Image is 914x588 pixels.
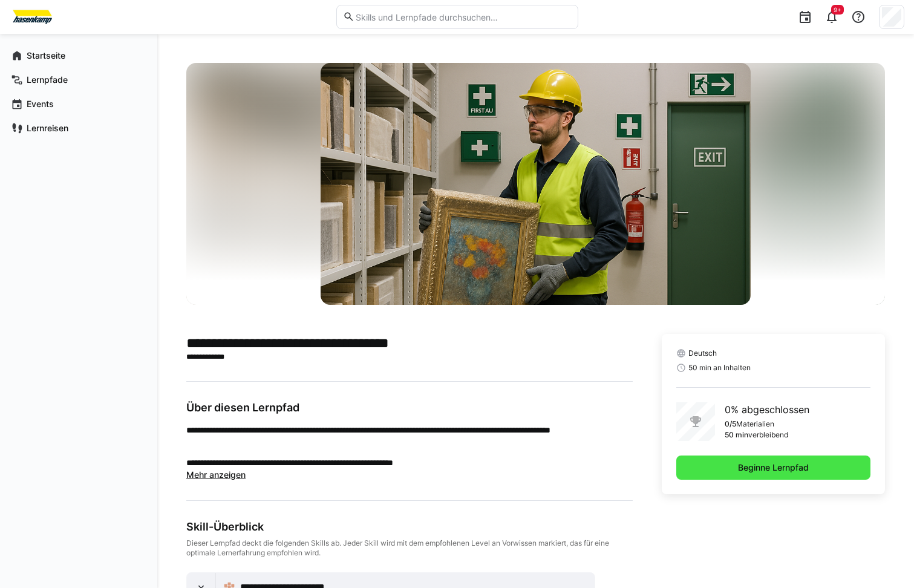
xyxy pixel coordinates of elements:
[748,430,788,440] p: verbleibend
[725,419,736,429] p: 0/5
[834,6,841,13] span: 9+
[688,348,717,358] span: Deutsch
[186,469,246,480] span: Mehr anzeigen
[736,462,811,474] span: Beginne Lernpfad
[688,363,751,373] span: 50 min an Inhalten
[676,456,870,480] button: Beginne Lernpfad
[186,401,633,414] h3: Über diesen Lernpfad
[725,430,748,440] p: 50 min
[186,520,633,534] div: Skill-Überblick
[725,402,809,417] p: 0% abgeschlossen
[736,419,774,429] p: Materialien
[186,538,633,558] div: Dieser Lernpfad deckt die folgenden Skills ab. Jeder Skill wird mit dem empfohlenen Level an Vorw...
[354,11,571,22] input: Skills und Lernpfade durchsuchen…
